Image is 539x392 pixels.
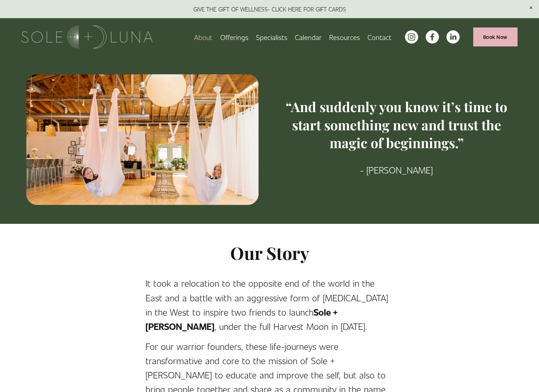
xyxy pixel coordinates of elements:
[276,97,518,151] h3: “And suddenly you know it’s time to start something new and trust the magic of beginnings.”
[367,31,391,43] a: Contact
[426,30,439,44] a: facebook-unauth
[220,31,248,42] span: Offerings
[295,31,322,43] a: Calendar
[446,30,460,44] a: LinkedIn
[145,306,340,332] strong: Sole + [PERSON_NAME]
[194,31,212,43] a: About
[329,31,360,43] a: folder dropdown
[145,276,394,333] p: It took a relocation to the opposite end of the world in the East and a battle with an aggressive...
[21,25,153,49] img: Sole + Luna
[145,241,394,264] h2: Our Story
[256,31,287,43] a: Specialists
[276,163,518,177] p: - [PERSON_NAME]
[329,31,360,42] span: Resources
[473,27,518,46] a: Book Now
[220,31,248,43] a: folder dropdown
[405,30,418,44] a: instagram-unauth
